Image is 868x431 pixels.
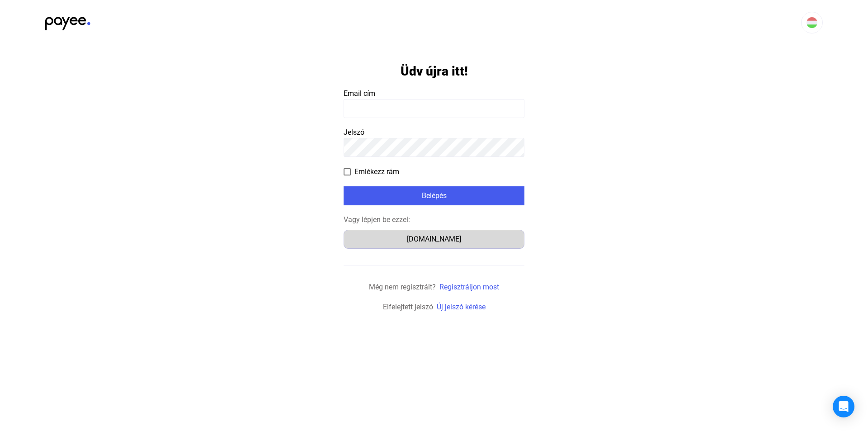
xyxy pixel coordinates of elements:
a: Új jelszó kérése [437,303,486,311]
span: Elfelejtett jelszó [383,303,433,311]
span: Email cím [344,89,375,98]
div: Open Intercom Messenger [833,396,854,417]
span: Emlékezz rám [354,166,399,177]
a: Regisztráljon most [439,283,499,291]
div: [DOMAIN_NAME] [347,234,521,245]
div: Vagy lépjen be ezzel: [344,214,524,225]
img: HU [807,17,817,28]
h1: Üdv újra itt! [401,63,468,79]
div: Belépés [346,190,522,201]
img: black-payee-blue-dot.svg [45,12,90,30]
span: Jelszó [344,128,364,137]
button: [DOMAIN_NAME] [344,230,524,249]
a: [DOMAIN_NAME] [344,235,524,243]
button: HU [801,12,823,33]
span: Még nem regisztrált? [369,283,436,291]
button: Belépés [344,186,524,205]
